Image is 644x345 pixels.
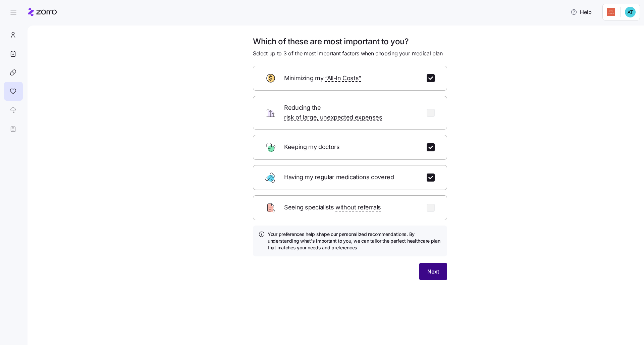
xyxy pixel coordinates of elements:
span: Help [571,8,592,16]
h4: Your preferences help shape our personalized recommendations. By understanding what's important t... [268,231,442,251]
span: Select up to 3 of the most important factors when choosing your medical plan [253,49,443,58]
span: risk of large, unexpected expenses [284,113,382,122]
span: Next [427,267,439,276]
span: Reducing the [284,103,419,122]
h1: Which of these are most important to you? [253,36,447,47]
span: without referrals [335,203,381,212]
span: Minimizing my [284,73,361,83]
span: Seeing specialists [284,203,381,212]
button: Next [419,263,447,280]
span: “All-In Costs” [325,73,361,83]
img: 119da9b09e10e96eb69a6652d8b44c65 [625,7,636,17]
img: Employer logo [607,8,615,16]
span: Having my regular medications covered [284,172,395,182]
button: Help [565,5,597,19]
span: Keeping my doctors [284,142,341,152]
